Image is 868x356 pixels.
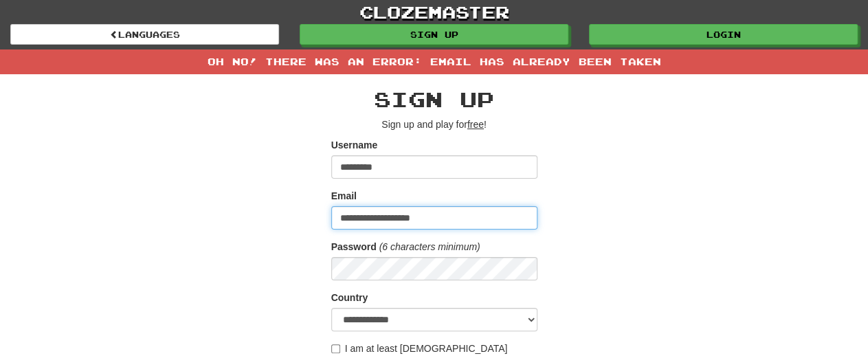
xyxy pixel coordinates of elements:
label: I am at least [DEMOGRAPHIC_DATA] [331,342,508,355]
a: Languages [10,24,279,45]
em: (6 characters minimum) [379,241,480,252]
label: Email [331,189,357,203]
u: free [467,119,484,130]
h2: Sign up [331,88,537,111]
a: Login [589,24,858,45]
p: Sign up and play for ! [331,118,537,131]
label: Country [331,291,368,304]
label: Username [331,138,378,152]
label: Password [331,240,377,254]
a: Sign up [300,24,568,45]
input: I am at least [DEMOGRAPHIC_DATA] [331,344,340,353]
